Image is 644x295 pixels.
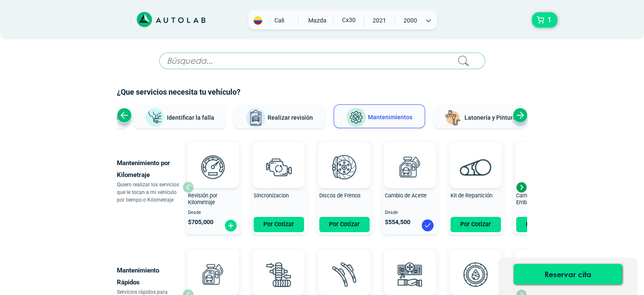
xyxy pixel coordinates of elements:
[385,210,435,216] span: Desde
[421,219,434,232] img: blue-check.svg
[346,107,366,128] img: Mantenimientos
[200,251,226,277] img: AD0BCuuxAAAAAElFTkSuQmCC
[516,217,567,232] button: Por Cotizar
[224,219,238,232] img: fi_plus-circle2.svg
[117,108,132,123] div: Previous slide
[364,14,394,27] span: 2021
[260,256,297,293] img: alineacion_y_balanceo-v3.svg
[513,140,570,234] button: Cambio de Kit de Embrague Por Cotizar
[434,104,525,128] button: Latonería y Pintura
[516,192,556,206] span: Cambio de Kit de Embrague
[319,192,361,199] span: Discos de Frenos
[391,256,428,293] img: aire_acondicionado-v3.svg
[246,108,266,128] img: Realizar revisión
[200,144,226,169] img: AD0BCuuxAAAAAElFTkSuQmCC
[194,256,232,293] img: cambio_de_aceite-v3.svg
[254,192,289,199] span: Sincronizacion
[250,140,307,234] button: Sincronizacion Por Cotizar
[463,144,488,169] img: AD0BCuuxAAAAAElFTkSuQmCC
[442,108,463,128] img: Latonería y Pintura
[134,104,225,128] button: Identificar la falla
[522,148,560,185] img: kit_de_embrague-v3.svg
[368,114,412,121] span: Mantenimientos
[464,114,516,121] span: Latonería y Pintura
[532,12,557,28] button: 1
[264,16,294,25] span: Cali
[266,251,291,277] img: AD0BCuuxAAAAAElFTkSuQmCC
[447,140,504,234] button: Kit de Repartición Por Cotizar
[266,144,291,169] img: AD0BCuuxAAAAAElFTkSuQmCC
[515,181,528,194] div: Next slide
[254,16,262,25] img: Flag of COLOMBIA
[381,140,439,234] button: Cambio de Aceite Desde $554,500
[391,148,428,185] img: cambio_de_aceite-v3.svg
[167,114,214,121] span: Identificar la falla
[117,181,182,204] p: Quiero realizar los servicios que le tocan a mi vehículo por tiempo o Kilometraje
[117,157,182,181] p: Mantenimiento por Kilometraje
[234,104,325,128] button: Realizar revisión
[194,148,232,185] img: revision_por_kilometraje-v3.svg
[545,13,553,27] span: 1
[326,148,363,185] img: frenos2-v3.svg
[188,192,217,206] span: Revisión por Kilometraje
[457,256,494,293] img: liquido_frenos-v3.svg
[397,251,423,277] img: AD0BCuuxAAAAAElFTkSuQmCC
[185,140,242,234] button: Revisión por Kilometraje Desde $705,000
[319,217,370,232] button: Por Cotizar
[463,251,488,277] img: AD0BCuuxAAAAAElFTkSuQmCC
[326,256,363,293] img: plumillas-v3.svg
[188,210,238,216] span: Desde
[268,114,313,121] span: Realizar revisión
[333,14,363,26] span: CX30
[334,104,425,128] button: Mantenimientos
[522,256,560,293] img: liquido_refrigerante-v3.svg
[117,87,528,98] h2: ¿Que servicios necesita tu vehículo?
[302,14,332,27] span: MAZDA
[332,251,357,277] img: AD0BCuuxAAAAAElFTkSuQmCC
[332,144,357,169] img: AD0BCuuxAAAAAElFTkSuQmCC
[451,192,492,199] span: Kit de Repartición
[385,219,410,226] span: $ 554,500
[451,217,501,232] button: Por Cotizar
[514,264,622,284] button: Reservar cita
[513,108,528,123] div: Next slide
[159,53,485,69] input: Búsqueda...
[316,140,373,234] button: Discos de Frenos Por Cotizar
[254,217,304,232] button: Por Cotizar
[145,108,165,128] img: Identificar la falla
[385,192,427,199] span: Cambio de Aceite
[397,144,423,169] img: AD0BCuuxAAAAAElFTkSuQmCC
[260,148,297,185] img: sincronizacion-v3.svg
[188,219,213,226] span: $ 705,000
[460,159,492,175] img: correa_de_reparticion-v3.svg
[117,264,182,288] p: Mantenimiento Rápidos
[395,14,425,27] span: 2000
